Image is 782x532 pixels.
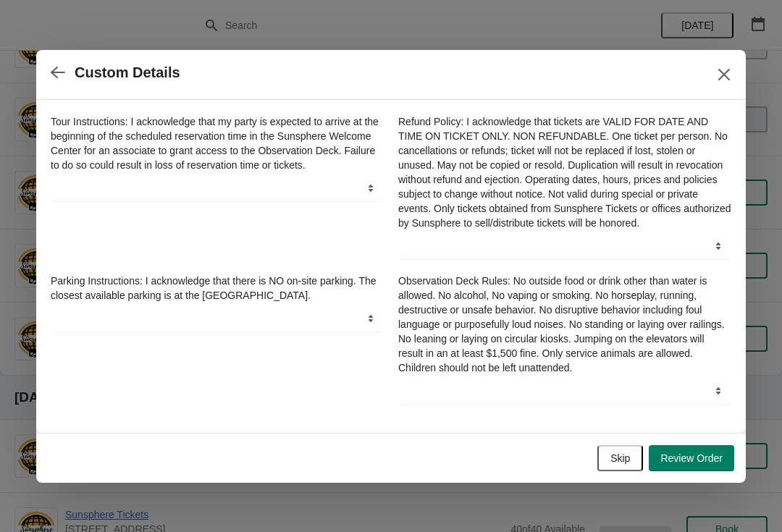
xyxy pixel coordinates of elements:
label: Refund Policy: I acknowledge that tickets are VALID FOR DATE AND TIME ON TICKET ONLY. NON REFUNDA... [398,114,731,230]
label: Parking Instructions: I acknowledge that there is NO on-site parking. The closest available parki... [51,274,384,303]
label: Tour Instructions: I acknowledge that my party is expected to arrive at the beginning of the sche... [51,114,384,172]
label: Observation Deck Rules: No outside food or drink other than water is allowed. No alcohol, No vapi... [398,274,731,375]
button: Review Order [649,445,734,471]
button: Skip [597,445,643,471]
button: Close [711,62,737,88]
span: Skip [610,452,630,464]
h2: Custom Details [75,64,180,81]
span: Review Order [660,452,723,464]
